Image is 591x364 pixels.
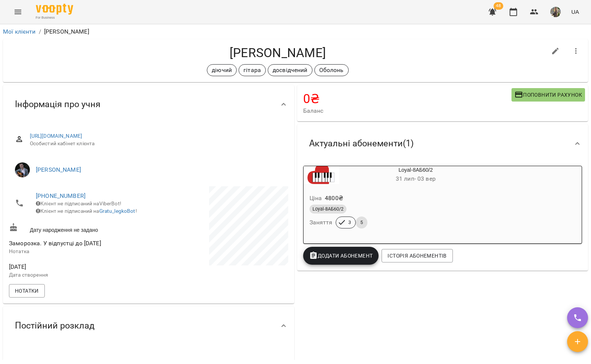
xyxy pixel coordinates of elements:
[273,66,308,75] p: досвідчений
[207,64,237,76] div: діючий
[396,175,436,182] span: 31 лип - 03 вер
[382,249,452,262] button: Історія абонементів
[309,138,414,149] span: Актуальні абонементи ( 1 )
[99,208,136,214] a: Gratu_legkoBot
[344,219,355,226] span: 3
[239,64,266,76] div: гітара
[514,90,582,99] span: Поповнити рахунок
[568,5,582,19] button: UA
[304,166,339,184] div: Loyal-8АБ60/2
[356,219,367,226] span: 5
[9,240,101,247] span: Заморозка. У відпустці до [DATE]
[310,206,346,212] span: Loyal-8АБ60/2
[303,247,379,265] button: Додати Абонемент
[325,194,343,203] p: 4800 ₴
[9,284,45,298] button: Нотатки
[571,8,579,16] span: UA
[36,200,121,206] span: Клієнт не підписаний на ViberBot!
[319,66,344,75] p: Оболонь
[36,166,81,173] a: [PERSON_NAME]
[388,251,447,260] span: Історія абонементів
[36,15,73,20] span: For Business
[309,251,373,260] span: Додати Абонемент
[303,91,511,106] h4: 0 ₴
[39,27,41,36] li: /
[310,193,322,203] h6: Ціна
[3,28,36,35] a: Мої клієнти
[3,27,588,36] nav: breadcrumb
[339,166,492,184] div: Loyal-8АБ60/2
[494,2,503,10] span: 48
[30,133,83,139] a: [URL][DOMAIN_NAME]
[36,192,85,199] a: [PHONE_NUMBER]
[310,217,333,228] h6: Заняття
[212,66,232,75] p: діючий
[304,166,492,237] button: Loyal-8АБ60/231 лип- 03 верЦіна4800₴Loyal-8АБ60/2Заняття35
[268,64,312,76] div: досвідчений
[15,286,39,295] span: Нотатки
[44,27,89,36] p: [PERSON_NAME]
[9,45,547,60] h4: [PERSON_NAME]
[550,7,561,17] img: d95d3a1f5a58f9939815add2f0358ac8.jpg
[3,85,294,124] div: Інформація про учня
[36,208,137,214] span: Клієнт не підписаний на !
[7,221,149,235] div: Дату народження не задано
[15,99,100,110] span: Інформація про учня
[297,124,588,163] div: Актуальні абонементи(1)
[243,66,261,75] p: гітара
[30,140,282,147] span: Особистий кабінет клієнта
[9,271,147,279] p: Дата створення
[9,248,147,255] p: Нотатка
[314,64,349,76] div: Оболонь
[15,162,30,177] img: Олексій КОЧЕТОВ
[303,106,511,115] span: Баланс
[511,88,585,102] button: Поповнити рахунок
[36,4,73,15] img: Voopty Logo
[9,3,27,21] button: Menu
[3,307,294,345] div: Постійний розклад
[15,320,94,332] span: Постійний розклад
[9,262,147,271] span: [DATE]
